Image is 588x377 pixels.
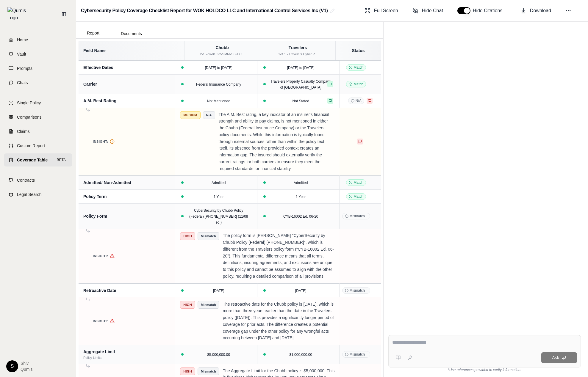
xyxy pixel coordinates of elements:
[367,352,367,357] span: !
[289,353,312,357] span: $1,000,000.00
[17,177,35,183] span: Contracts
[4,48,72,61] a: Vault
[21,366,32,372] span: Qumis
[55,157,68,163] span: BETA
[346,64,366,71] span: Match
[327,98,333,104] button: Positive feedback provided
[17,80,28,86] span: Chats
[530,7,551,14] span: Download
[180,301,195,309] span: High
[189,208,248,224] span: CyberSecurity by Chubb Policy (Federal) [PHONE_NUMBER] (11/08 ed.)
[17,65,32,71] span: Prompts
[388,367,581,372] div: *Use references provided to verify information.
[296,195,306,199] span: 1 Year
[410,5,445,17] button: Hide Chat
[180,367,195,376] span: High
[83,65,170,70] div: Effective Dates
[264,45,332,51] div: Travelers
[342,287,370,294] span: Mismatch
[473,7,506,14] span: Hide Citations
[83,194,170,200] div: Policy Term
[17,100,41,106] span: Single Policy
[270,79,331,89] span: Travelers Property Casualty Company of [GEOGRAPHIC_DATA]
[552,355,559,360] span: Ask
[93,319,108,324] span: Insight:
[198,232,219,240] span: Mismatch
[207,353,230,357] span: $5,000,000.00
[6,360,18,372] div: S
[93,139,108,144] span: Insight:
[180,111,200,119] span: Medium
[198,367,219,376] span: Mismatch
[17,51,26,57] span: Vault
[223,301,335,342] p: The retroactive date for the Chubb policy is [DATE], which is more than three years earlier than ...
[283,214,318,219] span: CYB-16002 Ed. 06-20
[17,143,45,149] span: Custom Report
[342,213,370,219] span: Mismatch
[188,52,256,57] div: 2-15-cv-01322-SMM-1 8-1 C...
[367,288,367,293] span: !
[4,62,72,75] a: Prompts
[518,5,553,17] button: Download
[207,99,230,103] span: Not Mentioned
[180,232,195,240] span: High
[83,288,170,293] div: Retroactive Date
[4,174,72,187] a: Contracts
[7,7,30,21] img: Qumis Logo
[17,157,48,163] span: Coverage Table
[264,52,332,57] div: 1-3.1 - Travelers Cyber P...
[348,98,364,104] span: N/A
[4,125,72,138] a: Claims
[362,5,401,17] button: Full Screen
[4,153,72,166] a: Coverage TableBETA
[4,111,72,124] a: Comparisons
[83,98,170,104] div: A.M. Best Rating
[110,29,153,38] button: Documents
[198,301,219,309] span: Mismatch
[17,191,42,197] span: Legal Search
[83,81,170,87] div: Carrier
[83,213,170,219] div: Policy Form
[214,195,224,199] span: 1 Year
[327,81,333,87] button: Positive feedback provided
[212,181,226,185] span: Admitted
[196,82,241,87] span: Federal Insurance Company
[336,41,381,60] th: Status
[422,7,443,14] span: Hide Chat
[4,33,72,46] a: Home
[213,289,224,293] span: [DATE]
[205,66,232,70] span: [DATE] to [DATE]
[292,99,309,103] span: Not Stated
[346,81,366,87] span: Match
[83,180,170,186] div: Admitted/ Non-Admitted
[83,349,170,355] div: Aggregate Limit
[223,232,335,279] p: The policy form is [PERSON_NAME] "CyberSecurity by Chubb Policy (Federal) [PHONE_NUMBER]", which ...
[188,45,256,51] div: Chubb
[346,179,366,186] span: Match
[4,188,72,201] a: Legal Search
[17,37,28,43] span: Home
[17,114,41,120] span: Comparisons
[295,289,306,293] span: [DATE]
[219,111,335,172] p: The A.M. Best rating, a key indicator of an insurer's financial strength and ability to pay claim...
[294,181,308,185] span: Admitted
[367,214,367,219] span: !
[367,98,373,104] button: Negative feedback provided
[203,111,215,119] span: N/A
[4,96,72,109] a: Single Policy
[76,28,110,38] button: Report
[374,7,398,14] span: Full Screen
[287,66,315,70] span: [DATE] to [DATE]
[83,355,170,360] div: Policy Limits
[81,5,328,16] h2: Cybersecurity Policy Coverage Checklist Report for WOK HOLDCO LLC and International Control Servi...
[93,254,108,259] span: Insight:
[346,193,366,200] span: Match
[4,76,72,89] a: Chats
[4,139,72,152] a: Custom Report
[21,360,32,366] span: Shiv
[357,139,363,144] button: Negative feedback provided
[79,41,184,60] th: Field Name
[59,10,69,19] button: Collapse sidebar
[541,352,577,363] button: Ask
[342,351,370,358] span: Mismatch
